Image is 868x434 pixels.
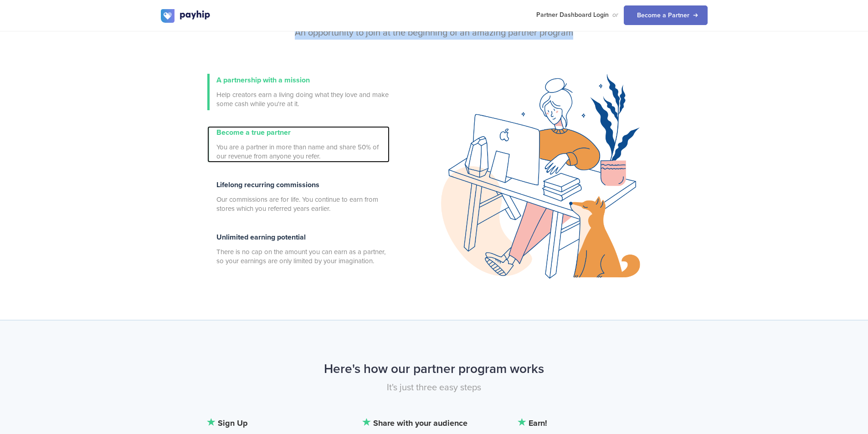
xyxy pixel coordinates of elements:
span: Our commissions are for life. You continue to earn from stores which you referred years earlier. [216,195,390,213]
span: There is no cap on the amount you can earn as a partner, so your earnings are only limited by you... [216,247,390,266]
span: A partnership with a mission [216,76,310,85]
span: Help creators earn a living doing what they love and make some cash while you're at it. [216,90,390,108]
span: Become a true partner [216,128,291,137]
p: It's just three easy steps [161,381,708,394]
span: Lifelong recurring commissions [216,180,319,189]
a: A partnership with a mission Help creators earn a living doing what they love and make some cash ... [207,74,390,110]
span: Unlimited earning potential [216,233,306,242]
a: Become a Partner [624,5,708,25]
a: Become a true partner You are a partner in more than name and share 50% of our revenue from anyon... [207,126,390,163]
p: An opportunity to join at the beginning of an amazing partner program [161,26,708,40]
b: Sign Up [207,417,348,429]
b: Share with your audience [363,417,503,429]
a: Lifelong recurring commissions Our commissions are for life. You continue to earn from stores whi... [207,179,390,215]
a: Unlimited earning potential There is no cap on the amount you can earn as a partner, so your earn... [207,231,390,267]
span: You are a partner in more than name and share 50% of our revenue from anyone you refer. [216,143,390,161]
h2: Here's how our partner program works [161,357,708,381]
b: Earn! [518,417,658,429]
img: creator.png [441,74,640,279]
img: logo.svg [161,9,211,23]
